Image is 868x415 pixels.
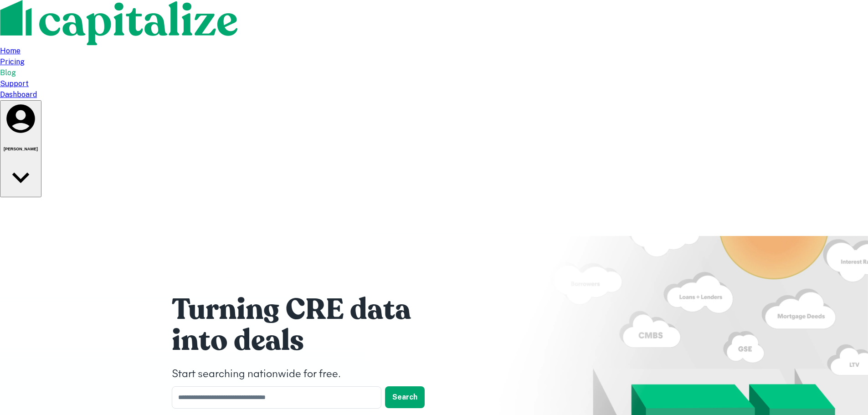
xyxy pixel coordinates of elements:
[172,366,445,383] h4: Start searching nationwide for free.
[172,292,445,328] h1: Turning CRE data
[172,323,445,359] h1: into deals
[4,147,38,151] h6: [PERSON_NAME]
[385,386,425,408] button: Search
[822,342,868,386] iframe: Chat Widget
